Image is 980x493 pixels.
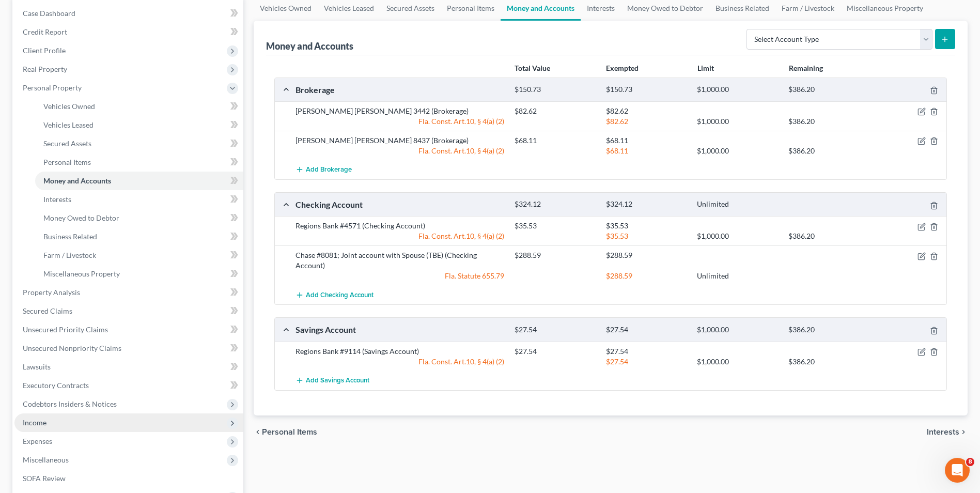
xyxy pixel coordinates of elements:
span: Personal Items [262,428,317,436]
div: $1,000.00 [692,85,783,95]
div: Brokerage [290,84,509,95]
span: Credit Report [23,27,67,36]
div: Regions Bank #9114 (Savings Account) [290,346,509,357]
a: Personal Items [35,153,243,172]
div: Checking Account [290,199,509,210]
div: $1,000.00 [692,146,783,156]
a: Executory Contracts [14,376,243,395]
a: SOFA Review [14,469,243,488]
div: Regions Bank #4571 (Checking Account) [290,221,509,231]
button: Add Checking Account [295,285,374,304]
textarea: Message… [9,317,198,334]
span: SOFA Review [23,474,66,483]
span: Add Savings Account [306,376,369,384]
div: $386.20 [783,146,875,156]
div: $1,000.00 [692,325,783,335]
div: $35.53 [601,221,692,231]
span: Property Analysis [23,288,80,297]
div: $27.54 [601,357,692,367]
div: $150.73 [601,85,692,95]
div: $324.12 [509,199,601,209]
div: Savings Account [290,324,509,335]
div: $35.53 [601,231,692,241]
a: Business Related [35,227,243,246]
a: Unsecured Nonpriority Claims [14,339,243,358]
div: Close [181,4,200,23]
div: 🚨ATTN: [GEOGRAPHIC_DATA] of [US_STATE]The court has added a new Credit Counseling Field that we n... [8,81,169,190]
div: $150.73 [509,85,601,95]
div: Chase #8081; Joint account with Spouse (TBE) (Checking Account) [290,250,509,271]
div: $68.11 [509,135,601,146]
a: Secured Assets [35,134,243,153]
div: Fla. Const. Art.10, § 4(a) (2) [290,357,509,367]
div: $27.54 [601,325,692,335]
h1: [PERSON_NAME] [50,5,117,13]
span: Vehicles Leased [43,120,94,129]
span: Secured Assets [43,139,91,148]
a: Unsecured Priority Claims [14,320,243,339]
i: chevron_left [254,428,262,436]
div: $27.54 [509,346,601,357]
a: Lawsuits [14,358,243,376]
div: $288.59 [601,271,692,281]
div: $35.53 [509,221,601,231]
div: $386.20 [783,116,875,127]
div: $386.20 [783,357,875,367]
button: Home [162,4,181,24]
i: chevron_right [959,428,968,436]
span: 8 [966,458,974,466]
span: Interests [927,428,959,436]
button: Add Brokerage [295,160,352,179]
span: Miscellaneous Property [43,269,120,278]
div: $68.11 [601,146,692,156]
span: Expenses [23,437,52,445]
div: $288.59 [509,250,601,260]
button: go back [7,4,26,24]
a: Money and Accounts [35,172,243,190]
iframe: Intercom live chat [945,458,970,483]
button: Start recording [66,338,74,347]
div: $82.62 [601,116,692,127]
button: Gif picker [33,338,41,347]
strong: Remaining [789,64,823,72]
p: Active 2h ago [50,13,96,23]
div: $27.54 [601,346,692,357]
div: $324.12 [601,199,692,209]
span: Unsecured Nonpriority Claims [23,344,121,352]
span: Add Brokerage [306,166,352,174]
div: [PERSON_NAME] • 19h ago [17,192,102,198]
span: Miscellaneous [23,455,69,464]
button: Upload attachment [49,338,57,347]
div: $27.54 [509,325,601,335]
strong: Exempted [606,64,639,72]
div: The court has added a new Credit Counseling Field that we need to update upon filing. Please remo... [17,113,161,183]
a: Secured Claims [14,302,243,320]
span: Business Related [43,232,97,241]
span: Codebtors Insiders & Notices [23,399,117,408]
div: Unlimited [692,199,783,209]
button: Send a message… [177,334,194,351]
span: Unsecured Priority Claims [23,325,108,334]
a: Case Dashboard [14,4,243,23]
span: Secured Claims [23,306,72,315]
span: Case Dashboard [23,9,75,18]
div: $1,000.00 [692,357,783,367]
div: Fla. Const. Art.10, § 4(a) (2) [290,231,509,241]
button: Interests chevron_right [927,428,968,436]
span: Personal Property [23,83,82,92]
a: Credit Report [14,23,243,41]
a: Property Analysis [14,283,243,302]
a: Money Owed to Debtor [35,209,243,227]
div: $82.62 [509,106,601,116]
span: Interests [43,195,71,204]
div: $288.59 [601,250,692,260]
span: Real Property [23,65,67,73]
span: Lawsuits [23,362,51,371]
span: Vehicles Owned [43,102,95,111]
a: Vehicles Owned [35,97,243,116]
span: Farm / Livestock [43,251,96,259]
span: Money Owed to Debtor [43,213,119,222]
span: Add Checking Account [306,291,374,299]
div: $386.20 [783,85,875,95]
div: $386.20 [783,231,875,241]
